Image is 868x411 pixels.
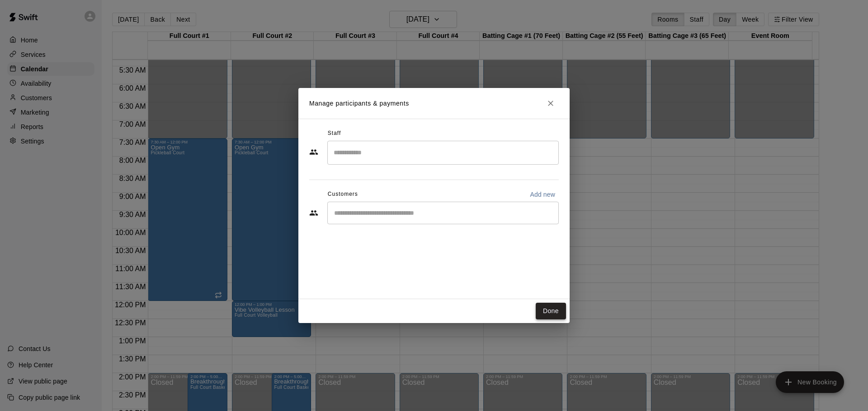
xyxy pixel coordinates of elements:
button: Done [536,303,566,319]
span: Staff [328,126,341,141]
button: Add new [526,187,559,202]
button: Close [542,95,559,111]
svg: Staff [309,148,318,157]
span: Customers [328,187,358,202]
div: Search staff [327,141,559,165]
p: Add new [530,190,555,199]
p: Manage participants & payments [309,99,409,108]
svg: Customers [309,208,318,217]
div: Start typing to search customers... [327,202,559,224]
